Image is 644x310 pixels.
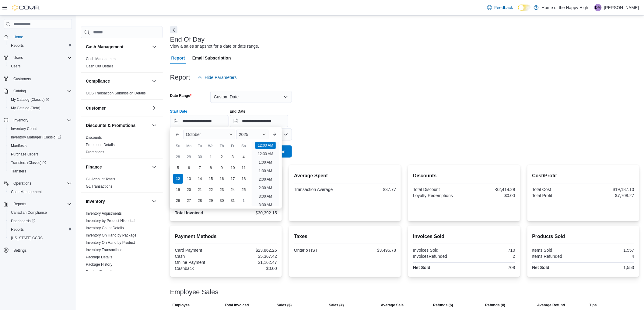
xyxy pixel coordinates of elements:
button: Customers [1,74,74,83]
h3: Customer [86,105,106,111]
a: Inventory Manager (Classic) [9,134,64,141]
div: 1,557 [584,248,634,253]
button: Inventory [1,116,74,124]
div: day-23 [217,185,227,195]
button: Manifests [6,141,74,150]
a: GL Account Totals [86,177,115,181]
li: 12:30 AM [255,150,276,158]
div: Card Payment [175,248,225,253]
span: Users [11,64,20,69]
a: Cash Management [9,188,44,196]
a: OCS Transaction Submission Details [86,91,146,95]
button: Transfers [6,167,74,175]
div: Inventory [81,210,163,300]
a: Package Details [86,255,112,259]
span: Promotions [86,150,104,155]
button: Inventory [86,198,149,204]
span: Transfers [9,168,72,175]
span: My Catalog (Beta) [11,106,40,111]
span: Cash Out Details [86,64,114,69]
span: Inventory Manager (Classic) [11,135,61,140]
a: Inventory Adjustments [86,211,122,216]
span: Hide Parameters [205,74,237,80]
a: Settings [11,247,29,254]
span: Refunds ($) [433,303,453,308]
h3: Report [170,74,190,81]
div: day-18 [239,174,249,184]
a: Inventory On Hand by Product [86,240,135,245]
div: Tu [195,141,205,151]
span: Home [13,35,23,39]
div: Total Cost [532,187,582,192]
a: Cash Management [86,57,117,61]
div: day-22 [206,185,216,195]
span: Washington CCRS [9,234,72,242]
button: Previous Month [173,130,182,139]
span: Cash Management [86,56,117,61]
a: Product Expirations [86,270,117,274]
button: Finance [151,163,158,171]
div: day-21 [195,185,205,195]
div: Online Payment [175,260,225,265]
div: day-13 [184,174,194,184]
div: day-24 [228,185,238,195]
a: Purchase Orders [9,151,41,158]
span: Transfers [11,169,26,174]
li: 3:00 AM [256,193,275,200]
h3: Finance [86,164,102,170]
div: Sa [239,141,249,151]
a: Inventory Count [9,125,39,132]
a: Inventory by Product Historical [86,219,135,223]
span: Settings [11,247,72,254]
a: Transfers (Classic) [9,159,48,166]
a: Promotions [86,150,104,154]
button: Inventory Count [6,124,74,133]
a: My Catalog (Beta) [9,104,43,112]
div: day-19 [173,185,183,195]
span: My Catalog (Beta) [9,104,72,112]
h3: End Of Day [170,36,205,43]
div: Th [217,141,227,151]
button: Custom Date [210,91,292,103]
div: Cashback [175,266,225,271]
div: Davide Medina [594,4,602,11]
div: 710 [465,248,515,253]
span: Inventory On Hand by Package [86,233,137,238]
span: Inventory by Product Historical [86,218,135,223]
h3: Employee Sales [170,288,219,296]
span: Manifests [11,143,26,148]
button: My Catalog (Beta) [6,104,74,112]
button: Cash Management [6,188,74,196]
button: Reports [6,41,74,50]
button: Inventory [151,198,158,205]
span: Discounts [86,135,102,140]
div: day-29 [184,152,194,162]
div: day-17 [228,174,238,184]
span: Inventory Count [9,125,72,132]
h2: Discounts [413,172,515,179]
span: Report [171,52,185,64]
a: Transfers (Classic) [6,158,74,167]
button: Settings [1,246,74,255]
span: Purchase Orders [9,151,72,158]
div: InvoicesRefunded [413,254,463,259]
h3: Inventory [86,198,105,204]
span: Reports [13,202,26,206]
ul: Time [252,142,279,206]
nav: Complex example [4,30,72,271]
span: Refunds (#) [485,303,505,308]
button: Cash Management [151,43,158,50]
div: day-11 [239,163,249,173]
span: My Catalog (Classic) [9,96,72,103]
div: day-31 [228,196,238,206]
div: $0.00 [465,193,515,198]
button: Reports [1,200,74,208]
input: Press the down key to open a popover containing a calendar. [230,115,288,127]
a: Inventory Transactions [86,248,123,252]
div: Mo [184,141,194,151]
a: Manifests [9,142,29,149]
span: Product Expirations [86,269,117,274]
p: [PERSON_NAME] [604,4,639,11]
button: [US_STATE] CCRS [6,234,74,242]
